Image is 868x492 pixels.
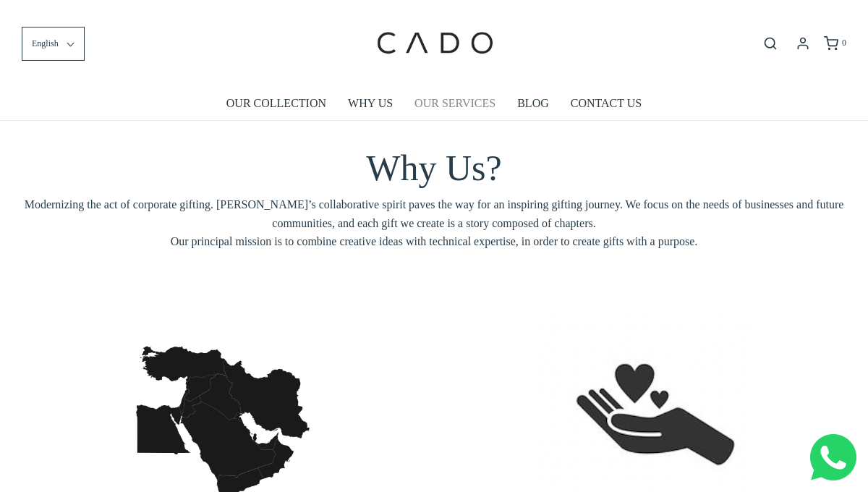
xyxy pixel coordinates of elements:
[842,38,846,48] span: 0
[517,87,549,120] a: BLOG
[822,36,846,51] a: 0
[571,87,642,120] a: CONTACT US
[414,87,495,120] a: OUR SERVICES
[757,35,783,51] button: Open search bar
[348,87,393,120] a: WHY US
[22,27,85,61] button: English
[412,61,484,72] span: Company name
[366,148,501,188] span: Why Us?
[226,87,326,120] a: OUR COLLECTION
[412,1,459,13] span: Last name
[32,37,59,51] span: English
[810,434,856,480] img: Whatsapp
[373,11,495,76] img: cadogifting
[22,195,846,251] span: Modernizing the act of corporate gifting. [PERSON_NAME]’s collaborative spirit paves the way for ...
[412,120,481,132] span: Number of gifts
